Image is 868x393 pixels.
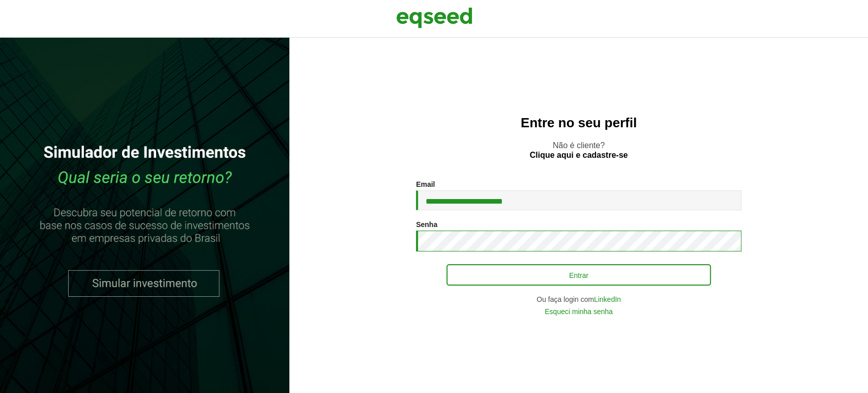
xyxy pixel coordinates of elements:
button: Entrar [446,264,711,286]
a: Clique aqui e cadastre-se [530,151,628,159]
h2: Entre no seu perfil [310,116,848,130]
img: EqSeed Logo [396,5,472,31]
div: Ou faça login com [416,296,741,303]
a: LinkedIn [594,296,621,303]
a: Esqueci minha senha [545,308,613,315]
label: Senha [416,221,437,228]
label: Email [416,181,435,188]
p: Não é cliente? [310,141,848,160]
